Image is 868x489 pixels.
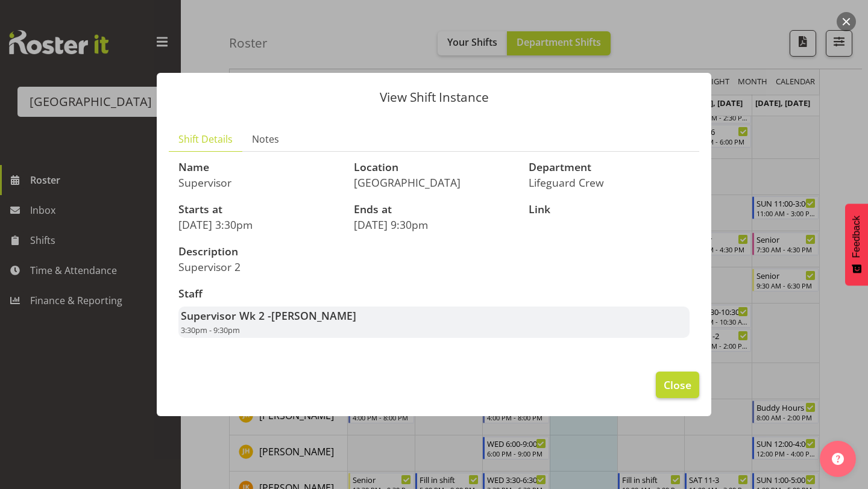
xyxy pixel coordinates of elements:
span: [PERSON_NAME] [271,308,356,323]
p: [DATE] 3:30pm [178,218,339,231]
span: Close [664,377,691,393]
p: View Shift Instance [169,91,699,104]
img: help-xxl-2.png [832,453,844,465]
span: Feedback [851,216,862,258]
h3: Location [354,161,515,173]
button: Close [656,372,699,398]
h3: Starts at [178,204,339,216]
span: Notes [252,132,279,146]
p: [DATE] 9:30pm [354,218,515,231]
h3: Description [178,246,427,258]
span: Shift Details [178,132,233,146]
button: Feedback - Show survey [845,204,868,285]
h3: Ends at [354,204,515,216]
h3: Department [529,161,690,173]
span: 3:30pm - 9:30pm [181,325,240,335]
strong: Supervisor Wk 2 - [181,308,356,323]
h3: Link [529,204,690,216]
h3: Name [178,161,339,173]
p: [GEOGRAPHIC_DATA] [354,176,515,189]
p: Supervisor [178,176,339,189]
p: Lifeguard Crew [529,176,690,189]
h3: Staff [178,288,690,300]
p: Supervisor 2 [178,260,427,273]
